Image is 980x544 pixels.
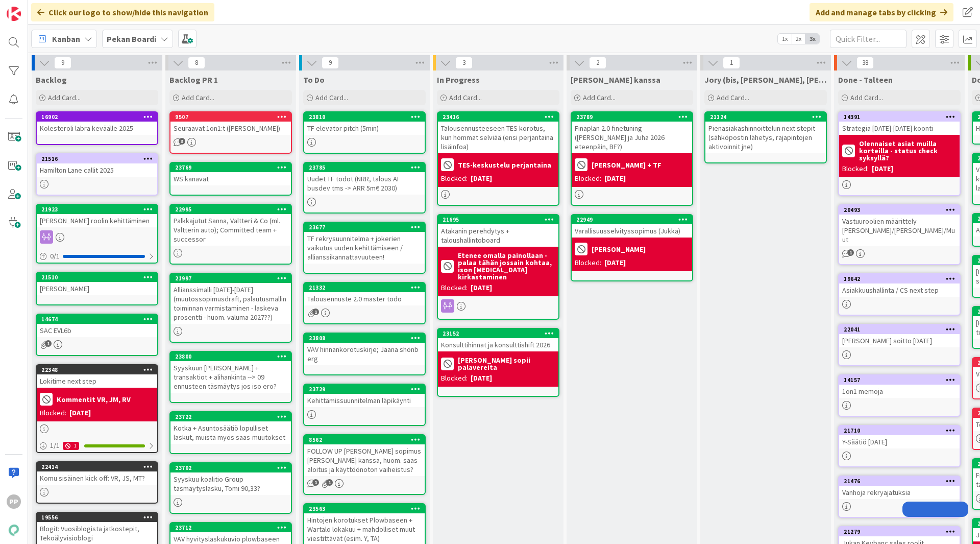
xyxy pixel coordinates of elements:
[41,274,157,281] div: 21510
[175,113,291,121] div: 9507
[37,273,157,295] div: 21510[PERSON_NAME]
[37,250,157,263] div: 0/1
[37,122,157,135] div: Kolesteroli labra keväälle 2025
[856,57,874,69] span: 38
[170,523,291,532] div: 23712
[304,435,425,444] div: 8562
[304,394,425,407] div: Kehittämissuunnitelman läpikäynti
[63,442,79,450] div: 1
[778,34,792,44] span: 1x
[41,316,157,323] div: 14674
[304,444,425,476] div: FOLLOW UP [PERSON_NAME] sopimus [PERSON_NAME] kanssa, huom. saas aloitus ja käyttöönoton vaiheistus?
[170,205,291,214] div: 22995
[805,34,819,44] span: 3x
[309,386,425,393] div: 23729
[458,161,551,169] b: TES-keskustelu perjantaina
[839,486,960,499] div: Vanhoja rekryajatuksia
[572,122,692,153] div: Finaplan 2.0 finetuning ([PERSON_NAME] ja Juha 2026 eteenpäin, BF?)
[170,472,291,495] div: Syyskuu koalitio Group täsmäytyslasku, Tomi 90,33?
[576,113,692,121] div: 23789
[839,426,960,448] div: 21710Y-Säätiö [DATE]
[839,426,960,435] div: 21710
[810,3,953,21] div: Add and manage tabs by clicking
[41,366,157,373] div: 22348
[304,163,425,172] div: 23785
[37,154,157,177] div: 21516Hamilton Lane callit 2025
[844,275,960,282] div: 19642
[41,206,157,213] div: 21923
[839,375,960,385] div: 14157
[859,140,957,161] b: Olennaiset asiat muilla korteilla - status check syksyllä?
[37,163,157,177] div: Hamilton Lane callit 2025
[304,283,425,292] div: 21332
[438,329,558,351] div: 23152Konsulttihinnat ja konsulttishift 2026
[443,216,558,223] div: 21695
[37,214,157,227] div: [PERSON_NAME] roolin kehittäminen
[312,479,319,486] span: 1
[575,257,601,268] div: Blocked:
[839,385,960,398] div: 1on1 memoja
[37,205,157,227] div: 21923[PERSON_NAME] roolin kehittäminen
[839,122,960,135] div: Strategia [DATE]-[DATE] koonti
[175,413,291,420] div: 23722
[438,122,558,153] div: Talousennusteeseen TES korotus, kun hommat selviää (ensi perjantaina lisäinfoa)
[872,163,893,174] div: [DATE]
[170,361,291,393] div: Syyskuun [PERSON_NAME] + transaktiot + alihankinta --> 09 ennusteen täsmäytys jos iso ero?
[304,343,425,365] div: VAV hinnankorotuskirje; Jaana shönb erg
[36,75,67,85] span: Backlog
[583,93,616,102] span: Add Card...
[175,275,291,282] div: 21997
[37,205,157,214] div: 21923
[7,494,21,509] div: PP
[792,34,805,44] span: 2x
[170,163,291,172] div: 23769
[572,112,692,153] div: 23789Finaplan 2.0 finetuning ([PERSON_NAME] ja Juha 2026 eteenpäin, BF?)
[309,436,425,443] div: 8562
[37,282,157,295] div: [PERSON_NAME]
[170,352,291,393] div: 23800Syyskuun [PERSON_NAME] + transaktiot + alihankinta --> 09 ennusteen täsmäytys jos iso ero?
[592,246,646,253] b: [PERSON_NAME]
[69,408,91,418] div: [DATE]
[839,375,960,398] div: 141571on1 memoja
[438,224,558,247] div: Atakanin perehdytys + taloushallintoboard
[839,274,960,297] div: 19642Asiakkuushallinta / CS next step
[40,408,66,418] div: Blocked:
[575,173,601,184] div: Blocked:
[170,274,291,283] div: 21997
[458,357,555,371] b: [PERSON_NAME] sopii palavereita
[170,412,291,444] div: 23722Kotka + Asuntosäätiö lopulliset laskut, muista myös saas-muutokset
[723,57,740,69] span: 1
[304,223,425,232] div: 23677
[170,463,291,472] div: 23702
[705,122,826,153] div: Pienasiakashinnoittelun next stepit (sähköpostin lähetys, rajapintojen aktivoinnit jne)
[838,75,893,85] span: Done - Talteen
[182,93,214,102] span: Add Card...
[839,215,960,246] div: Vastuuroolien määrittely [PERSON_NAME]/[PERSON_NAME]/Muut
[41,514,157,521] div: 19556
[572,224,692,238] div: Varallisuusselvityssopimus (Jukka)
[54,57,71,69] span: 9
[438,215,558,247] div: 21695Atakanin perehdytys + taloushallintoboard
[839,435,960,448] div: Y-Säätiö [DATE]
[847,249,854,256] span: 1
[175,524,291,531] div: 23712
[304,385,425,407] div: 23729Kehittämissuunnitelman läpikäynti
[304,112,425,122] div: 23810
[315,93,348,102] span: Add Card...
[309,164,425,171] div: 23785
[572,112,692,122] div: 23789
[31,3,214,21] div: Click our logo to show/hide this navigation
[572,215,692,224] div: 22949
[304,435,425,476] div: 8562FOLLOW UP [PERSON_NAME] sopimus [PERSON_NAME] kanssa, huom. saas aloitus ja käyttöönoton vaih...
[37,462,157,471] div: 22414
[844,326,960,333] div: 22041
[839,112,960,135] div: 14391Strategia [DATE]-[DATE] koonti
[169,75,218,85] span: Backlog PR 1
[844,478,960,485] div: 21476
[37,513,157,522] div: 19556
[844,528,960,535] div: 21279
[37,315,157,324] div: 14674
[304,334,425,365] div: 23808VAV hinnankorotuskirje; Jaana shönb erg
[304,223,425,264] div: 23677TF rekrysuunnitelma + jokerien vaikutus uuden kehittämiseen / allianssikannattavuuteen!
[471,173,492,184] div: [DATE]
